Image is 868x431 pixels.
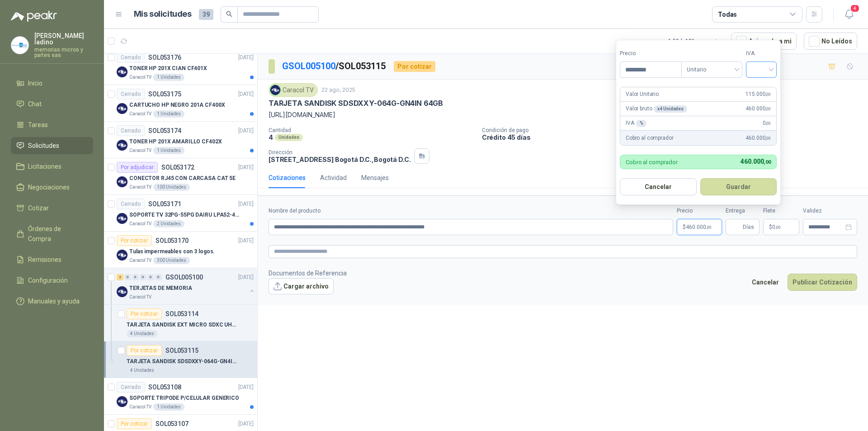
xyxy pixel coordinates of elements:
label: Validez [803,207,857,215]
p: Caracol TV [129,220,151,227]
img: Company Logo [117,176,127,187]
img: Company Logo [117,140,127,151]
a: CerradoSOL053176[DATE] Company LogoTONER HP 201X CIAN CF401XCaracol TV1 Unidades [104,48,257,85]
div: 0 [147,274,154,280]
div: Cerrado [117,52,145,63]
h1: Mis solicitudes [134,8,192,21]
span: 0 [772,224,781,230]
span: 115.000 [745,90,771,99]
div: 4 Unidades [127,367,158,374]
a: Por adjudicarSOL053172[DATE] Company LogoCONECTOR RJ45 CON CARCASA CAT 5ECaracol TV100 Unidades [104,158,257,195]
p: SOL053176 [148,54,181,61]
div: Cotizaciones [269,173,306,183]
p: Cobro al comprador [626,134,673,142]
div: Por cotizar [127,308,162,319]
button: Cargar archivo [269,278,334,294]
p: SOL053171 [148,201,181,207]
div: 0 [132,274,139,280]
img: Logo peakr [11,11,57,22]
p: Documentos de Referencia [269,268,347,278]
p: TARJETA SANDISK SDSDXXY-064G-GN4IN 64GB [127,357,239,366]
a: Por cotizarSOL053114TARJETA SANDISK EXT MICRO SDXC UHS128GB4 Unidades [104,305,257,341]
span: ,00 [765,106,771,111]
img: Company Logo [270,85,280,95]
a: CerradoSOL053108[DATE] Company LogoSOPORTE TRIPODE P/CELULAR GENERICOCaracol TV1 Unidades [104,378,257,415]
div: 100 Unidades [153,184,190,191]
div: 0 [124,274,131,280]
div: Mensajes [361,173,389,183]
span: $ [769,224,772,230]
a: Configuración [11,272,93,289]
div: 300 Unidades [153,257,190,264]
p: [DATE] [238,237,254,245]
div: Por cotizar [117,418,152,429]
img: Company Logo [117,213,127,224]
div: % [636,120,647,127]
img: Company Logo [117,250,127,260]
a: Licitaciones [11,158,93,175]
span: Unitario [687,63,737,76]
img: Company Logo [117,103,127,114]
p: SOL053114 [165,311,198,317]
p: SOL053174 [148,128,181,134]
p: SOPORTE TRIPODE P/CELULAR GENERICO [129,394,239,403]
p: [DATE] [238,383,254,392]
a: Remisiones [11,251,93,268]
div: x 4 Unidades [654,105,687,113]
p: Caracol TV [129,74,151,81]
div: 4 Unidades [127,330,158,337]
div: 1 Unidades [153,147,184,154]
a: Manuales y ayuda [11,293,93,310]
p: Caracol TV [129,294,151,301]
span: Órdenes de Compra [28,224,85,244]
a: Solicitudes [11,137,93,154]
p: Caracol TV [129,110,151,118]
a: Inicio [11,75,93,92]
span: ,00 [706,225,712,230]
span: ,00 [764,159,771,165]
p: $460.000,00 [677,219,722,235]
div: Por cotizar [127,345,162,356]
p: Caracol TV [129,147,151,154]
button: Cancelar [620,178,697,195]
p: TONER HP 201X AMARILLO CF402X [129,137,222,146]
p: Caracol TV [129,257,151,264]
p: TERJETAS DE MEMORIA [129,284,192,293]
p: 22 ago, 2025 [321,86,355,95]
div: 0 [140,274,146,280]
p: SOL053107 [156,421,189,427]
span: Remisiones [28,255,61,265]
span: ,00 [765,92,771,97]
p: SOL053115 [165,347,198,354]
p: Crédito 45 días [482,133,864,141]
a: CerradoSOL053174[DATE] Company LogoTONER HP 201X AMARILLO CF402XCaracol TV1 Unidades [104,122,257,158]
p: SOL053108 [148,384,181,390]
span: 460.000 [741,158,771,165]
img: Company Logo [11,37,28,54]
span: ,00 [775,225,781,230]
a: Tareas [11,116,93,133]
div: Caracol TV [269,83,318,97]
p: Valor bruto [626,104,687,113]
p: SOL053175 [148,91,181,97]
div: Por cotizar [117,235,152,246]
p: $ 0,00 [763,219,799,235]
span: ,00 [765,121,771,126]
span: Cotizar [28,203,49,213]
span: Chat [28,99,42,109]
p: [URL][DOMAIN_NAME] [269,110,857,120]
div: 1 Unidades [153,74,184,81]
div: Por adjudicar [117,162,158,173]
img: Company Logo [117,286,127,297]
p: / SOL053115 [282,59,387,73]
span: 0 [763,119,771,128]
p: Valor Unitario [626,90,659,99]
div: Unidades [275,134,303,141]
a: CerradoSOL053175[DATE] Company LogoCARTUCHO HP NEGRO 201A CF400XCaracol TV1 Unidades [104,85,257,122]
p: [DATE] [238,200,254,208]
span: Tareas [28,120,48,130]
label: IVA [746,49,777,58]
div: Cerrado [117,125,145,136]
p: Cantidad [269,127,475,133]
span: Manuales y ayuda [28,296,80,306]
